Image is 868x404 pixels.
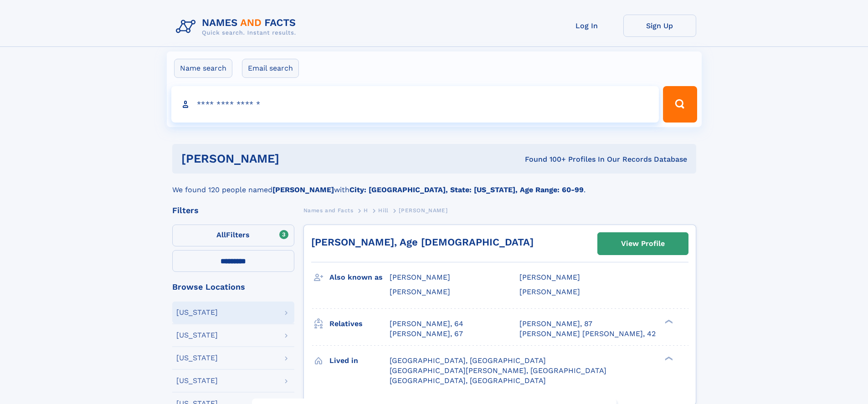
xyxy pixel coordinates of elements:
span: [PERSON_NAME] [390,273,450,281]
span: [PERSON_NAME] [390,287,450,296]
a: Sign Up [623,15,696,37]
span: [PERSON_NAME] [519,273,580,281]
span: [GEOGRAPHIC_DATA], [GEOGRAPHIC_DATA] [390,356,546,365]
img: Logo Names and Facts [172,15,303,39]
span: [GEOGRAPHIC_DATA][PERSON_NAME], [GEOGRAPHIC_DATA] [390,366,606,375]
div: ❯ [663,318,673,324]
label: Name search [174,59,232,78]
div: [US_STATE] [176,377,218,384]
a: Hill [378,205,388,216]
h3: Lived in [329,353,390,368]
span: [PERSON_NAME] [519,287,580,296]
span: Hill [378,207,388,214]
h3: Relatives [329,316,390,332]
label: Filters [172,225,294,246]
div: [US_STATE] [176,354,218,362]
span: [PERSON_NAME] [399,207,447,214]
h3: Also known as [329,270,390,285]
span: H [364,207,368,214]
a: [PERSON_NAME], 87 [519,319,592,329]
div: Filters [172,206,294,215]
span: All [216,230,226,239]
span: [GEOGRAPHIC_DATA], [GEOGRAPHIC_DATA] [390,376,546,385]
label: Email search [242,59,299,78]
b: [PERSON_NAME] [272,185,334,194]
div: View Profile [621,233,665,254]
a: [PERSON_NAME], Age [DEMOGRAPHIC_DATA] [311,236,534,248]
a: Log In [550,15,623,37]
a: H [364,205,368,216]
div: Browse Locations [172,283,294,291]
div: ❯ [663,355,673,361]
div: [US_STATE] [176,332,218,339]
div: We found 120 people named with . [172,174,696,195]
div: Found 100+ Profiles In Our Records Database [402,154,687,164]
div: [US_STATE] [176,309,218,316]
a: View Profile [598,233,688,255]
b: City: [GEOGRAPHIC_DATA], State: [US_STATE], Age Range: 60-99 [349,185,584,194]
input: search input [171,86,659,123]
button: Search Button [663,86,697,123]
a: [PERSON_NAME], 64 [390,319,463,329]
a: [PERSON_NAME], 67 [390,329,463,339]
a: [PERSON_NAME] [PERSON_NAME], 42 [519,329,656,339]
h1: [PERSON_NAME] [181,153,402,164]
a: Names and Facts [303,205,354,216]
